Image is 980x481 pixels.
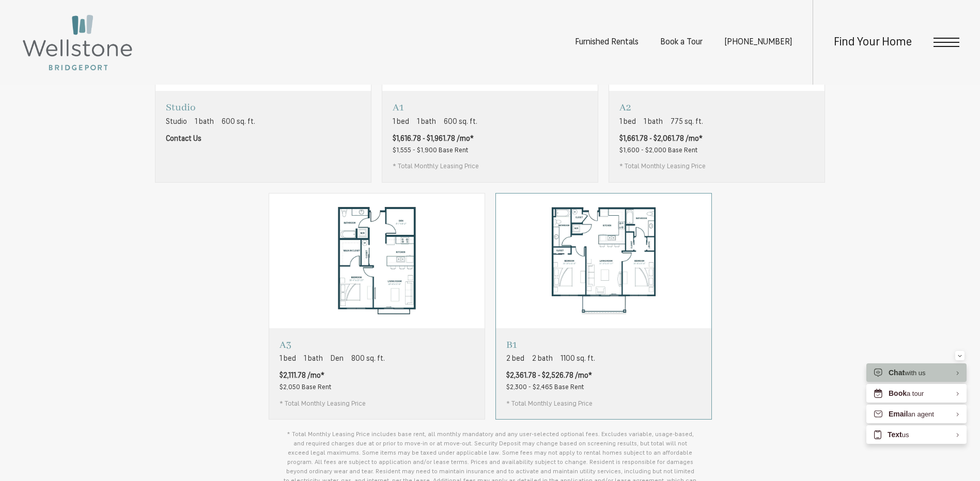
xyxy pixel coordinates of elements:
span: $1,600 - $2,000 Base Rent [619,147,697,154]
button: Open Menu [934,38,959,47]
span: $1,616.78 - $1,961.78 /mo* [393,134,474,145]
span: 1 bed [619,117,636,127]
span: $1,661.78 - $2,061.78 /mo* [619,134,703,145]
span: Contact Us [166,134,201,145]
a: View floorplan B1 [495,193,712,420]
a: Find Your Home [834,37,912,49]
span: 1 bath [195,117,214,127]
span: 1100 sq. ft. [561,354,595,364]
span: [PHONE_NUMBER] [724,38,792,46]
span: 1 bed [279,354,296,364]
span: $2,050 Base Rent [279,384,331,391]
span: 1 bed [393,117,409,127]
img: B1 - 2 bedroom floorplan layout with 2 bathrooms and 1100 square feet [496,194,711,329]
span: 775 sq. ft. [671,117,703,127]
span: 600 sq. ft. [444,117,477,127]
span: Studio [166,117,187,127]
a: Furnished Rentals [575,38,639,46]
p: Studio [166,101,255,114]
span: 1 bath [417,117,436,127]
span: $1,555 - $1,900 Base Rent [393,147,468,154]
a: View floorplan A3 [269,193,485,420]
img: Wellstone [21,13,134,72]
span: $2,361.78 - $2,526.78 /mo* [506,371,592,381]
span: $2,111.78 /mo* [279,371,324,381]
img: A3 - 1 bedroom floorplan layout with 1 bathroom and 800 square feet [269,194,485,329]
p: A1 [393,101,479,114]
span: $2,300 - $2,465 Base Rent [506,384,584,391]
a: Call us at (253) 400-3144 [724,38,792,46]
span: * Total Monthly Leasing Price [393,162,479,172]
span: * Total Monthly Leasing Price [619,162,706,172]
span: 600 sq. ft. [222,117,255,127]
span: 2 bath [532,354,553,364]
a: Book a Tour [660,38,703,46]
p: A2 [619,101,706,114]
span: 1 bath [304,354,323,364]
span: * Total Monthly Leasing Price [279,399,366,409]
span: 800 sq. ft. [351,354,385,364]
span: 1 bath [644,117,663,127]
span: * Total Monthly Leasing Price [506,399,593,409]
span: Den [331,354,344,364]
p: B1 [506,339,595,351]
p: A3 [279,339,385,351]
span: 2 bed [506,354,524,364]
